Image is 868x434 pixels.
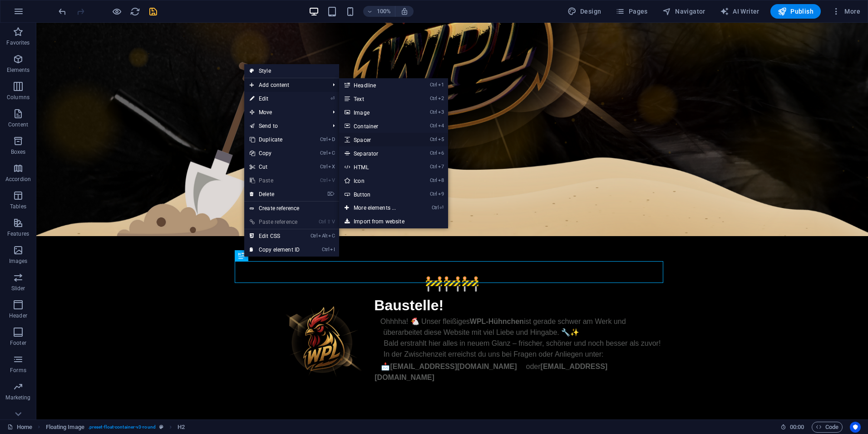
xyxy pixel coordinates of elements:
i: Save (Ctrl+S) [148,6,158,17]
i: Alt [318,233,327,239]
span: Navigator [662,7,705,16]
p: Footer [10,339,26,347]
button: save [148,6,158,17]
i: Ctrl [320,177,327,183]
span: 00 00 [790,422,804,433]
i: C [328,150,335,156]
a: ⏎Edit [244,92,305,106]
i: ⏎ [439,205,444,211]
i: ⏎ [330,96,335,101]
i: Ctrl [432,205,439,211]
p: Marketing [5,394,30,401]
a: ⌦Delete [244,187,305,201]
button: Usercentrics [850,422,861,433]
i: C [328,233,335,239]
button: Navigator [659,4,709,19]
i: Undo: Edit headline (Ctrl+Z) [57,6,68,17]
a: CtrlAltCEdit CSS [244,229,305,243]
a: CtrlXCut [244,160,305,174]
span: Code [816,422,838,433]
a: Ctrl2Text [339,92,414,106]
p: Header [9,312,27,319]
i: 1 [438,82,444,88]
span: Click to select. Double-click to edit [178,422,185,433]
span: Pages [616,7,647,16]
span: . preset-float-container-v3-round [88,422,156,433]
p: Content [8,121,28,128]
i: Ctrl [430,82,437,88]
i: This element is a customizable preset [159,424,163,429]
i: V [328,177,335,183]
i: 2 [438,96,444,101]
a: Import from website [339,215,448,228]
span: Move [244,106,325,119]
h6: 100% [377,6,391,17]
a: Create reference [244,202,339,215]
button: More [828,4,864,19]
span: Click to select. Double-click to edit [46,422,84,433]
i: Ctrl [430,164,437,170]
button: Publish [770,4,821,19]
p: Slider [11,285,25,292]
i: Ctrl [319,219,326,225]
i: Ctrl [320,164,327,170]
i: Ctrl [311,233,318,239]
span: AI Writer [720,7,759,16]
i: ⌦ [327,191,335,197]
a: Ctrl9Button [339,187,414,201]
i: Ctrl [430,96,437,101]
i: Ctrl [320,150,327,156]
i: 9 [438,191,444,197]
a: Ctrl5Spacer [339,133,414,146]
button: reload [129,6,140,17]
button: Pages [612,4,651,19]
p: Images [9,257,28,265]
a: CtrlCCopy [244,146,305,160]
button: Click here to leave preview mode and continue editing [111,6,122,17]
a: Click to cancel selection. Double-click to open Pages [7,422,32,433]
i: I [330,247,335,252]
button: AI Writer [716,4,763,19]
button: Code [812,422,843,433]
a: CtrlDDuplicate [244,133,305,146]
p: Elements [7,66,30,74]
i: 5 [438,136,444,142]
i: 3 [438,109,444,115]
nav: breadcrumb [46,422,185,433]
button: undo [57,6,68,17]
i: Ctrl [430,123,437,129]
span: : [796,424,798,430]
a: Ctrl⏎More elements ... [339,201,414,215]
i: Ctrl [430,150,437,156]
p: Tables [10,203,26,210]
a: Ctrl4Container [339,119,414,133]
i: V [332,219,335,225]
span: Publish [778,7,814,16]
i: Ctrl [430,177,437,183]
a: Ctrl⇧VPaste reference [244,215,305,229]
i: On resize automatically adjust zoom level to fit chosen device. [400,7,409,15]
p: Favorites [6,39,30,46]
a: Ctrl7HTML [339,160,414,174]
i: Ctrl [430,136,437,142]
span: Design [567,7,602,16]
p: Features [7,230,29,237]
a: Ctrl3Image [339,106,414,119]
i: Ctrl [430,109,437,115]
i: 4 [438,123,444,129]
p: Forms [10,367,26,374]
button: Design [564,4,605,19]
p: Accordion [5,176,31,183]
a: Ctrl6Separator [339,146,414,160]
i: Ctrl [322,247,329,252]
h6: Session time [780,422,804,433]
a: Ctrl8Icon [339,174,414,187]
span: Add content [244,78,325,92]
i: ⇧ [327,219,331,225]
a: Send to [244,119,325,133]
i: 7 [438,164,444,170]
i: Ctrl [430,191,437,197]
a: Ctrl1Headline [339,78,414,92]
a: CtrlVPaste [244,174,305,187]
span: More [832,7,860,16]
